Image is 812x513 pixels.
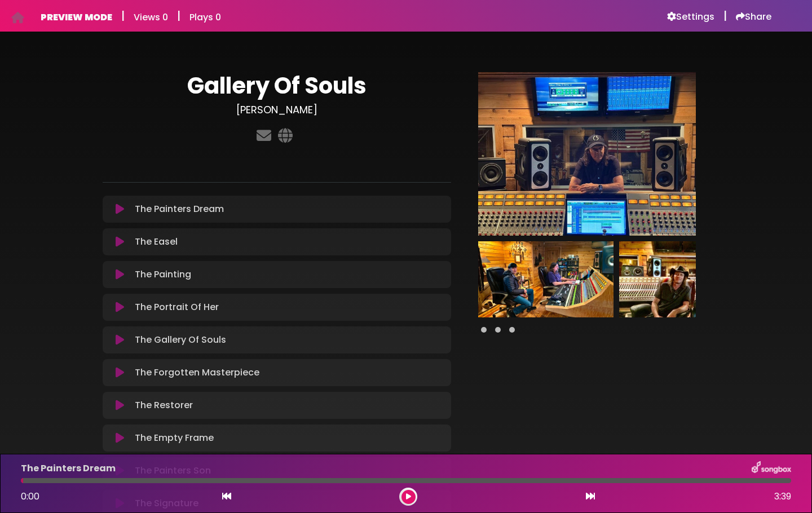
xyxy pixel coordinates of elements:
[667,11,714,23] a: Settings
[619,241,754,317] img: UeBbEXifS1XJQdQ0GtXs
[134,12,168,23] h6: Views 0
[774,490,791,503] span: 3:39
[478,72,696,236] img: Main Media
[103,104,451,116] h3: [PERSON_NAME]
[21,490,39,503] span: 0:00
[752,461,791,476] img: songbox-logo-white.png
[135,268,191,281] p: The Painting
[135,300,219,314] p: The Portrait Of Her
[135,399,193,412] p: The Restorer
[121,9,125,23] h5: |
[177,9,180,23] h5: |
[135,333,226,347] p: The Gallery Of Souls
[135,235,178,249] p: The Easel
[736,11,771,23] a: Share
[41,12,112,23] h6: PREVIEW MODE
[478,241,614,317] img: dZOj1cOjTqqxdoR37IS8
[135,202,224,216] p: The Painters Dream
[103,72,451,99] h1: Gallery Of Souls
[189,12,221,23] h6: Plays 0
[135,431,214,445] p: The Empty Frame
[135,366,259,379] p: The Forgotten Masterpiece
[21,462,116,475] p: The Painters Dream
[723,9,727,23] h5: |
